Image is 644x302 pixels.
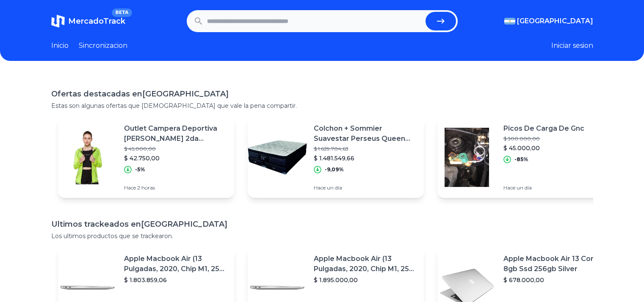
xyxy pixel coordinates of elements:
[51,218,593,230] h1: Ultimos trackeados en [GEOGRAPHIC_DATA]
[248,117,424,198] a: Featured imageColchon + Sommier Suavestar Perseus Queen 160x200$ 1.629.704,63$ 1.481.549,66-9,09%...
[325,166,344,173] p: -9,09%
[124,254,227,274] p: Apple Macbook Air (13 Pulgadas, 2020, Chip M1, 256 Gb De Ssd, 8 Gb De Ram) - Plata
[51,14,65,28] img: MercadoTrack
[503,254,607,274] p: Apple Macbook Air 13 Core I5 8gb Ssd 256gb Silver
[437,128,497,187] img: Featured image
[112,8,132,17] span: BETA
[58,117,234,198] a: Featured imageOutlet Campera Deportiva [PERSON_NAME] 2da Selección - Aerofit Sw$ 45.000,00$ 42.75...
[314,146,417,152] p: $ 1.629.704,63
[503,144,584,152] p: $ 45.000,00
[51,14,125,28] a: MercadoTrackBETA
[314,184,417,191] p: Hace un día
[437,117,614,198] a: Featured imagePicos De Carga De Gnc$ 300.000,00$ 45.000,00-85%Hace un día
[124,184,227,191] p: Hace 2 horas
[314,154,417,162] p: $ 1.481.549,66
[51,232,593,240] p: Los ultimos productos que se trackearon.
[58,128,117,187] img: Featured image
[124,124,227,144] p: Outlet Campera Deportiva [PERSON_NAME] 2da Selección - Aerofit Sw
[124,276,227,284] p: $ 1.803.859,06
[51,102,593,110] p: Estas son algunas ofertas que [DEMOGRAPHIC_DATA] que vale la pena compartir.
[124,146,227,152] p: $ 45.000,00
[314,124,417,144] p: Colchon + Sommier Suavestar Perseus Queen 160x200
[504,18,515,25] img: Argentina
[503,135,584,142] p: $ 300.000,00
[248,128,307,187] img: Featured image
[517,16,593,26] span: [GEOGRAPHIC_DATA]
[79,41,127,51] a: Sincronizacion
[51,41,69,51] a: Inicio
[514,156,528,163] p: -85%
[503,184,584,191] p: Hace un día
[503,124,584,134] p: Picos De Carga De Gnc
[124,154,227,162] p: $ 42.750,00
[135,166,145,173] p: -5%
[314,276,417,284] p: $ 1.895.000,00
[551,41,593,51] button: Iniciar sesion
[68,16,125,26] span: MercadoTrack
[314,254,417,274] p: Apple Macbook Air (13 Pulgadas, 2020, Chip M1, 256 Gb De Ssd, 8 Gb De Ram) - Plata
[51,88,593,100] h1: Ofertas destacadas en [GEOGRAPHIC_DATA]
[503,276,607,284] p: $ 678.000,00
[504,16,593,26] button: [GEOGRAPHIC_DATA]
